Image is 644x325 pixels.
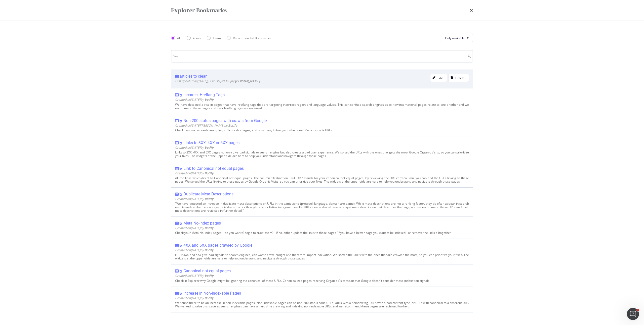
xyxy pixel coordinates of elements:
span: Created on [DATE] by [175,145,214,150]
b: Botify [205,248,214,252]
div: Team [213,36,221,40]
div: articles to clean [180,74,208,79]
b: Botify [205,171,214,175]
div: All [177,36,181,40]
span: Created on [DATE] by [175,296,214,300]
button: Delete [448,74,469,82]
div: Yours [193,36,201,40]
span: Created on [DATE] by [175,197,214,201]
div: Delete [455,76,465,80]
b: Botify [228,123,237,128]
div: Recommended Bookmarks [227,36,271,40]
span: Only available [445,36,465,40]
div: Increase in Non-Indexable Pages [183,291,241,296]
span: Created on [DATE] by [175,171,214,175]
div: Links to 3XX, 4XX and 5XX pages not only give bad signals to search engine but also create a bad ... [175,151,469,158]
div: Recommended Bookmarks [233,36,271,40]
div: We have detected a rise in pages that have hreflang tags that are targeting incorrect region and ... [175,103,469,110]
div: 4XX and 5XX pages crawled by Google [183,243,252,248]
div: All the links which direct to Canonical not equal pages. The column 'Destination - Full URL' stan... [175,176,469,183]
div: "We have detected an increase in duplicate meta descriptions on URLs in the same zone (protocol, ... [175,202,469,212]
div: Yours [187,36,201,40]
iframe: Intercom live chat [627,308,639,320]
div: HTTP 4XX and 5XX give bad signals to search engines, can waste crawl budget and therefore impact ... [175,253,469,260]
b: Botify [205,274,214,278]
div: Check your Meta No-Index pages: - do you want Google to crawl them? - If no, either update the li... [175,231,469,235]
div: Edit [437,76,443,80]
button: Only available [441,34,473,42]
div: Incorrect Hreflang Tags [183,92,225,97]
div: Canonical not equal pages [183,268,231,274]
div: Team [207,36,221,40]
div: Explorer Bookmarks [171,6,227,15]
span: Created on [DATE] by [175,226,214,230]
b: Botify [205,145,214,150]
div: All [171,36,181,40]
input: Search [171,50,473,63]
div: Check how many crawls are going to 3xx or 4xx pages, and how many inlinks go to the non-200-statu... [175,129,469,132]
b: Botify [205,97,214,102]
span: Created on [DATE] by [175,248,214,252]
div: Duplicate Meta Descriptions [183,192,233,197]
div: Links to 3XX, 4XX or 5XX pages [183,140,239,145]
b: Botify [205,296,214,300]
div: Non-200-status pages with crawls from Google [183,118,267,123]
span: Created on [DATE] by [175,274,214,278]
div: We found there to be an increase in non-indexable pages. Non-indexable pages can be non-200 statu... [175,301,469,308]
b: Botify [205,226,214,230]
div: Meta No-index pages [183,221,221,226]
span: Created on [DATE][PERSON_NAME] by [175,123,237,128]
div: Check in Explorer why Google might be ignoring the canonical of these URLs. Canonicalized pages r... [175,279,469,283]
button: Edit [430,74,447,82]
div: times [470,6,473,15]
div: Link to Canonical not equal pages [183,166,244,171]
b: Botify [205,197,214,201]
b: [PERSON_NAME] [235,79,260,83]
span: Created on [DATE] by [175,97,214,102]
span: Last updated on [DATE][PERSON_NAME] by [175,79,260,83]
